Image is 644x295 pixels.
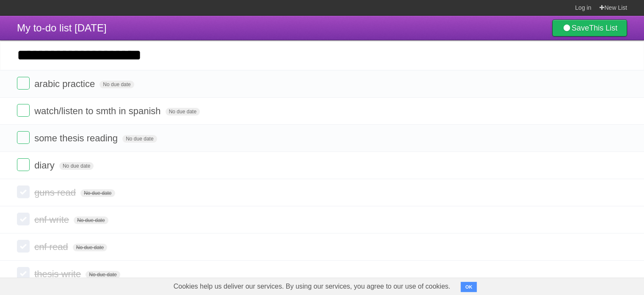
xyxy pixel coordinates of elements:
span: No due date [74,216,108,224]
span: My to-do list [DATE] [17,22,107,34]
span: cnf read [34,242,70,252]
label: Done [17,131,30,144]
span: No due date [100,81,134,88]
span: Cookies help us deliver our services. By using our services, you agree to our use of cookies. [165,278,459,295]
label: Done [17,104,30,117]
span: No due date [73,244,107,251]
label: Done [17,77,30,90]
span: cnf write [34,214,71,225]
label: Done [17,240,30,253]
a: SaveThis List [552,20,627,37]
span: No due date [59,162,94,170]
span: thesis write [34,269,83,279]
span: No due date [86,271,120,278]
span: No due date [122,135,157,143]
button: OK [461,282,477,292]
span: arabic practice [34,79,97,89]
label: Done [17,185,30,198]
label: Done [17,267,30,280]
span: diary [34,160,57,171]
span: watch/listen to smth in spanish [34,106,163,116]
span: No due date [166,108,200,115]
b: This List [589,24,617,32]
span: guns read [34,187,78,198]
label: Done [17,213,30,225]
span: No due date [80,189,115,197]
span: some thesis reading [34,133,120,143]
label: Done [17,158,30,171]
